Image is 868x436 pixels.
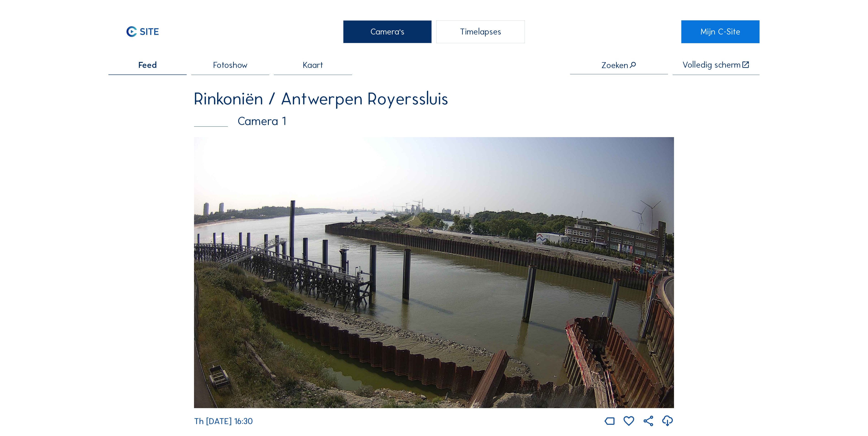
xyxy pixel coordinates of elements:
[138,61,157,69] span: Feed
[108,20,177,43] img: C-SITE Logo
[601,61,637,69] div: Zoeken
[681,20,759,43] a: Mijn C-Site
[303,61,323,69] span: Kaart
[194,90,674,107] div: Rinkoniën / Antwerpen Royerssluis
[213,61,248,69] span: Fotoshow
[108,20,186,43] a: C-SITE Logo
[194,115,674,127] div: Camera 1
[682,61,741,69] div: Volledig scherm
[343,20,432,43] div: Camera's
[194,137,674,408] img: Image
[194,416,253,426] span: Th [DATE] 16:30
[436,20,525,43] div: Timelapses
